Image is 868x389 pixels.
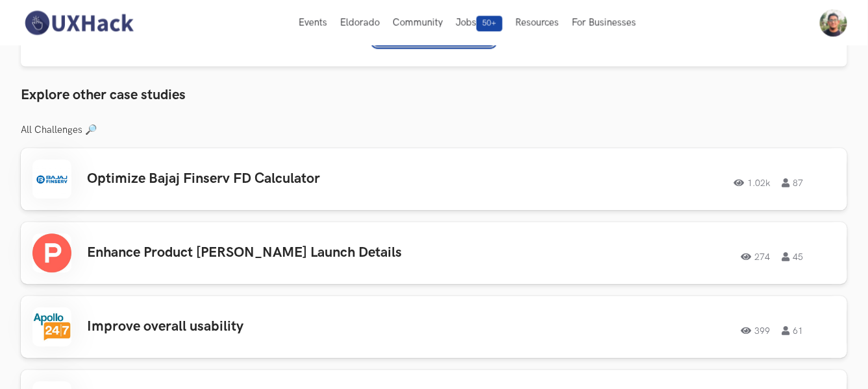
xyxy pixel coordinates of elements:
[21,9,136,36] img: UXHack-logo.png
[782,252,803,261] span: 45
[741,252,770,261] span: 274
[87,318,454,335] h3: Improve overall usability
[782,326,803,335] span: 61
[734,178,770,187] span: 1.02k
[477,16,502,31] span: 50+
[87,171,454,187] h3: Optimize Bajaj Finserv FD Calculator
[21,87,847,104] h3: Explore other case studies
[21,222,847,284] a: Enhance Product [PERSON_NAME] Launch Details27445
[21,124,847,136] h3: All Challenges 🔎
[373,20,495,46] button: View Top Solutions
[820,9,847,36] img: Your profile pic
[21,148,847,210] a: Optimize Bajaj Finserv FD Calculator1.02k87
[741,326,770,335] span: 399
[21,296,847,358] a: Improve overall usability39961
[782,178,803,187] span: 87
[87,244,454,261] h3: Enhance Product [PERSON_NAME] Launch Details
